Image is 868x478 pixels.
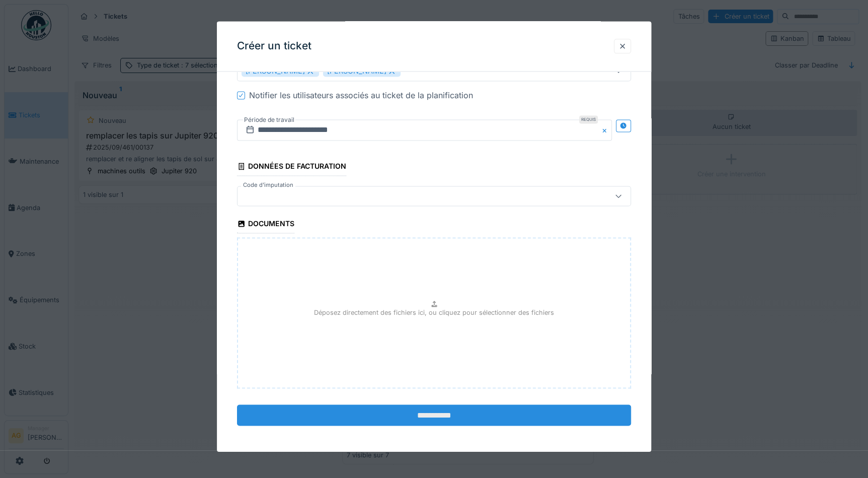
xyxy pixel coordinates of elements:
label: Code d'imputation [241,181,295,190]
h3: Créer un ticket [237,40,311,53]
p: Déposez directement des fichiers ici, ou cliquez pour sélectionner des fichiers [314,308,554,317]
label: Période de travail [243,115,295,126]
div: Documents [237,217,294,234]
div: Requis [579,116,598,124]
button: Close [601,120,612,141]
div: [PERSON_NAME] [242,66,319,77]
div: [PERSON_NAME] [323,66,401,77]
div: Données de facturation [237,159,346,176]
div: Notifier les utilisateurs associés au ticket de la planification [249,90,473,102]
